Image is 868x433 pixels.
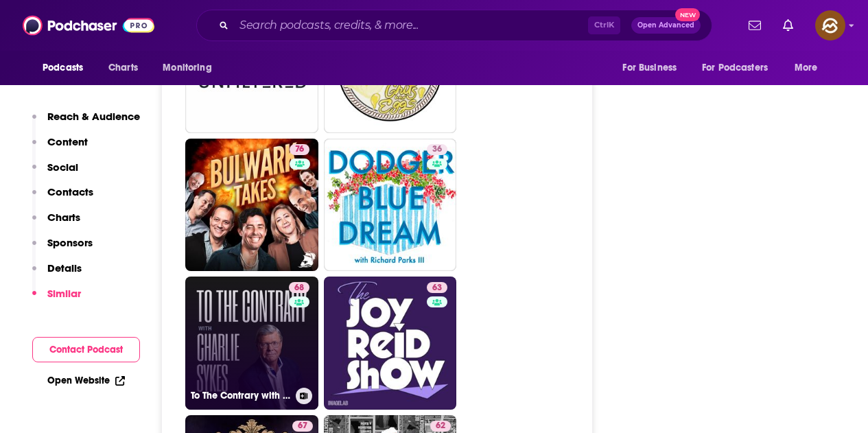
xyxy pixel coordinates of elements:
span: 68 [294,281,304,295]
button: Reach & Audience [32,110,140,135]
span: 63 [432,281,442,295]
p: Content [47,135,88,148]
img: Podchaser - Follow, Share and Rate Podcasts [23,12,154,38]
a: Open Website [47,375,125,386]
span: Logged in as hey85204 [815,10,845,40]
span: Podcasts [43,58,83,78]
a: 36 [324,139,457,272]
button: open menu [153,55,229,81]
a: 76 [185,139,318,272]
p: Reach & Audience [47,110,140,123]
span: New [675,8,700,21]
a: 76 [290,144,309,155]
span: Charts [108,58,138,78]
a: 62 [430,421,451,432]
a: 67 [292,421,313,432]
button: open menu [613,55,694,81]
a: Show notifications dropdown [777,14,799,37]
button: Charts [32,211,80,236]
div: Search podcasts, credits, & more... [196,10,712,41]
span: For Podcasters [702,58,768,78]
p: Similar [47,287,81,300]
span: Open Advanced [637,22,694,29]
p: Charts [47,211,80,224]
p: Contacts [47,185,93,198]
a: 63 [427,282,447,293]
p: Social [47,161,78,174]
p: Details [47,261,82,274]
button: open menu [785,55,835,81]
span: 67 [298,419,307,433]
button: Social [32,161,78,186]
button: Show profile menu [815,10,845,40]
button: Contact Podcast [32,337,140,362]
span: Monitoring [163,58,211,78]
span: More [795,58,818,78]
a: 36 [427,144,447,155]
button: Similar [32,287,81,312]
button: open menu [33,55,101,81]
h3: To The Contrary with [PERSON_NAME] [191,390,290,401]
a: 68 [289,282,309,293]
span: 62 [436,419,445,433]
span: Ctrl K [588,16,620,34]
a: Show notifications dropdown [743,14,766,37]
a: Charts [99,55,146,81]
a: 63 [324,277,457,410]
img: User Profile [815,10,845,40]
input: Search podcasts, credits, & more... [234,14,588,36]
p: Sponsors [47,236,93,249]
span: For Business [622,58,677,78]
button: Content [32,135,88,161]
button: open menu [693,55,788,81]
span: 76 [295,143,304,156]
button: Open AdvancedNew [631,17,701,34]
button: Details [32,261,82,287]
button: Contacts [32,185,93,211]
span: 36 [432,143,442,156]
button: Sponsors [32,236,93,261]
a: 68To The Contrary with [PERSON_NAME] [185,277,318,410]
